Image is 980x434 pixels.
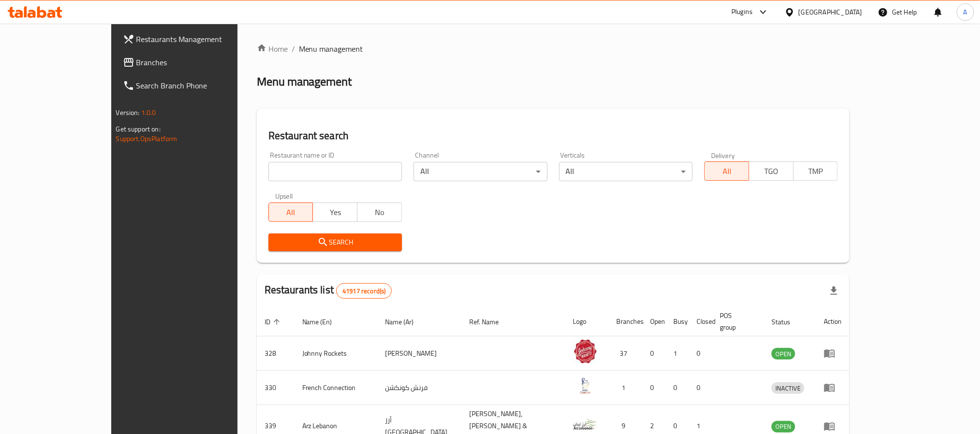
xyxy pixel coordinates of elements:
[257,43,850,55] nav: breadcrumb
[265,283,392,299] h2: Restaurants list
[689,336,713,371] td: 0
[312,203,357,222] button: Yes
[793,161,838,181] button: TMP
[268,162,402,181] input: Search for restaurant name or ID..
[559,162,693,181] div: All
[292,43,295,55] li: /
[720,310,753,333] span: POS group
[336,283,392,299] div: Total records count
[711,152,735,159] label: Delivery
[573,339,597,363] img: Johnny Rockets
[302,316,345,328] span: Name (En)
[824,382,842,393] div: Menu
[377,371,461,405] td: فرنش كونكشن
[704,161,749,181] button: All
[136,57,267,68] span: Branches
[666,336,689,371] td: 1
[772,383,804,394] span: INACTIVE
[643,336,666,371] td: 0
[115,51,275,74] a: Branches
[257,336,295,371] td: 328
[295,371,378,405] td: French Connection
[666,307,689,336] th: Busy
[609,336,643,371] td: 37
[772,348,795,360] div: OPEN
[565,307,609,336] th: Logo
[317,205,354,219] span: Yes
[824,347,842,359] div: Menu
[357,203,402,222] button: No
[257,371,295,405] td: 330
[753,164,790,178] span: TGO
[115,74,275,97] a: Search Branch Phone
[276,236,394,248] span: Search
[469,316,511,328] span: Ref. Name
[136,33,267,45] span: Restaurants Management
[643,307,666,336] th: Open
[689,307,713,336] th: Closed
[116,123,161,135] span: Get support on:
[709,164,745,178] span: All
[609,307,643,336] th: Branches
[377,336,461,371] td: [PERSON_NAME]
[136,80,267,91] span: Search Branch Phone
[115,28,275,51] a: Restaurants Management
[275,193,293,200] label: Upsell
[666,371,689,405] td: 0
[268,203,313,222] button: All
[689,371,713,405] td: 0
[337,287,391,296] span: 41917 record(s)
[141,106,156,119] span: 1.0.0
[385,316,426,328] span: Name (Ar)
[772,421,795,432] span: OPEN
[295,336,378,371] td: Johnny Rockets
[414,162,547,181] div: All
[964,7,967,17] span: A
[116,132,178,145] a: Support.OpsPlatform
[731,6,753,18] div: Plugins
[609,371,643,405] td: 1
[299,43,363,55] span: Menu management
[798,164,834,178] span: TMP
[816,307,849,336] th: Action
[273,205,310,219] span: All
[824,420,842,432] div: Menu
[573,374,597,398] img: French Connection
[268,129,838,143] h2: Restaurant search
[265,316,283,328] span: ID
[361,205,398,219] span: No
[822,279,846,303] div: Export file
[772,348,795,360] span: OPEN
[772,421,795,433] div: OPEN
[268,233,402,251] button: Search
[799,7,862,17] div: [GEOGRAPHIC_DATA]
[257,74,352,89] h2: Menu management
[772,316,803,328] span: Status
[749,161,794,181] button: TGO
[643,371,666,405] td: 0
[116,106,140,119] span: Version:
